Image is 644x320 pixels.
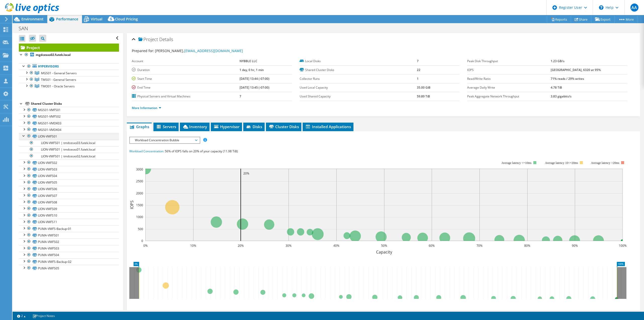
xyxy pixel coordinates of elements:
[619,243,627,248] text: 100%
[417,77,419,81] b: 1
[36,53,71,57] b: mgdcesxs02.futek.local
[159,36,173,42] span: Details
[136,203,143,207] text: 1500
[417,85,430,90] b: 35.00 GiB
[19,140,119,146] a: LION-VMFS01 | tmdcesxs03.futek.local
[545,161,578,165] tspan: Average latency 10<=20ms
[630,4,638,12] span: AA
[129,124,149,129] span: Graphs
[19,173,119,179] a: LION-VMFS04
[572,243,578,248] text: 90%
[243,171,249,175] text: 20%
[300,85,417,90] label: Used Local Capacity
[19,83,119,89] a: TMO01 - Oracle Servers
[300,76,417,81] label: Collector Runs
[132,137,197,143] span: Workload Concentration Bubble
[19,76,119,83] a: TMS01 - General Servers
[239,94,241,98] b: 7
[19,113,119,120] a: MGS01-VMFS02
[300,94,417,99] label: Used Shared Capacity
[138,227,143,231] text: 500
[41,84,75,88] span: TMO01 - Oracle Servers
[136,179,143,183] text: 2500
[132,67,239,73] label: Duration
[300,59,417,64] label: Local Disks
[19,192,119,199] a: LION-VMFS07
[29,313,58,319] a: Project Notes
[429,243,435,248] text: 60%
[376,249,392,255] text: Capacity
[551,85,562,90] b: 4.78 TiB
[417,94,430,98] b: 59.89 TiB
[305,124,351,129] span: Installed Applications
[286,243,292,248] text: 30%
[213,124,239,129] span: Hypervisor
[19,205,119,212] a: LION-VMFS09
[19,238,119,245] a: PUMA-VMFS02
[19,126,119,133] a: MGS01-VMDK04
[16,26,36,31] h1: SAN
[467,85,551,90] label: Average Daily Write
[551,94,572,98] b: 3.83 gigabits/s
[19,245,119,252] a: PUMA-VMFS03
[136,191,143,195] text: 2000
[239,59,257,63] b: NYBBLE LLC
[56,17,78,21] span: Performance
[467,76,551,81] label: Read/Write Ratio
[19,225,119,232] a: PUMA-VMFS-Backup-01
[129,200,135,209] text: IOPS
[115,17,138,21] span: Cloud Pricing
[551,77,584,81] b: 71% reads / 29% writes
[476,243,482,248] text: 70%
[19,186,119,192] a: LION-VMFS06
[136,215,143,219] text: 1000
[467,59,551,64] label: Peak Disk Throughput
[467,94,551,99] label: Peak Aggregate Network Throughput
[524,243,530,248] text: 80%
[14,313,29,319] a: 2
[417,68,420,72] b: 22
[268,124,299,129] span: Cluster Disks
[132,94,239,99] label: Physical Servers and Virtual Machines
[19,166,119,172] a: LION-VMFS03
[41,78,76,82] span: TMS01 - General Servers
[141,239,143,243] text: 0
[551,59,565,63] b: 1.23 GB/s
[19,52,119,58] a: mgdcesxs02.futek.local
[132,85,239,90] label: End Time
[19,146,119,153] a: LION-VMFS01 | tmdcesxs01.futek.local
[19,252,119,258] a: PUMA-VMFS04
[19,179,119,186] a: LION-VMFS05
[21,17,44,21] span: Environment
[190,243,196,248] text: 10%
[239,85,269,90] b: [DATE] 13:45 (-07:00)
[19,258,119,265] a: PUMA-VMFS-Backup-02
[132,59,239,64] label: Account
[571,15,591,23] a: Share
[467,67,551,73] label: IOPS
[239,68,264,72] b: 1 day, 0 hr, 1 min
[143,243,148,248] text: 0%
[19,153,119,159] a: LION-VMFS01 | tmdcesxs02.futek.local
[239,77,269,81] b: [DATE] 13:44 (-07:00)
[19,107,119,113] a: MGS01-VMFS01
[591,15,615,23] a: Export
[19,212,119,219] a: LION-VMFS10
[19,63,119,70] a: Hypervisors
[19,44,119,52] a: Project
[155,48,243,53] span: [PERSON_NAME],
[19,219,119,225] a: LION-VMFS11
[19,133,119,139] a: LION-VMFS01
[156,124,176,129] span: Servers
[614,15,638,23] a: More
[599,5,603,10] svg: \n
[19,159,119,166] a: LION-VMFS02
[41,71,77,75] span: MGS01 - General Servers
[132,106,161,110] a: More Information
[246,124,262,129] span: Disks
[19,120,119,126] a: MGS01-VMDK03
[551,68,601,72] b: [GEOGRAPHIC_DATA], 6320 at 95%
[184,48,243,53] a: [EMAIL_ADDRESS][DOMAIN_NAME]
[182,124,207,129] span: Inventory
[19,265,119,271] a: PUMA-VMFS05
